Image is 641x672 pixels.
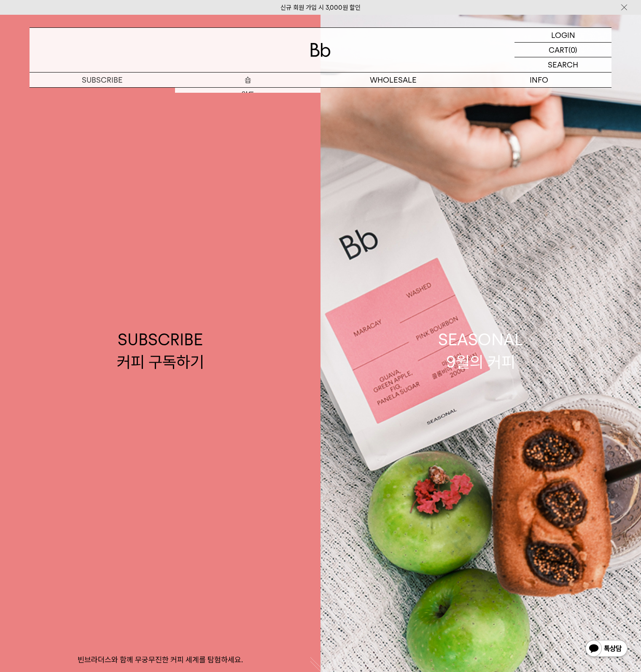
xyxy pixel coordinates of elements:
div: SEASONAL 9월의 커피 [438,328,523,373]
p: SEARCH [548,57,578,72]
a: 신규 회원 가입 시 3,000원 할인 [280,4,361,11]
a: CART (0) [514,43,611,57]
a: SUBSCRIBE [30,73,175,87]
p: (0) [568,43,577,57]
p: LOGIN [551,28,575,42]
a: LOGIN [514,28,611,43]
p: INFO [466,73,611,87]
div: SUBSCRIBE 커피 구독하기 [117,328,204,373]
p: CART [549,43,568,57]
img: 카카오톡 채널 1:1 채팅 버튼 [584,639,628,659]
p: WHOLESALE [320,73,466,87]
img: 로고 [310,43,331,57]
a: 원두 [175,88,320,102]
a: 숍 [175,73,320,87]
